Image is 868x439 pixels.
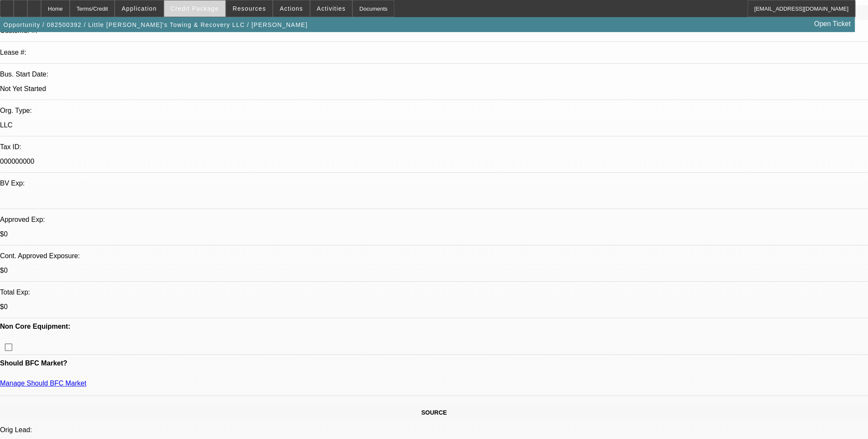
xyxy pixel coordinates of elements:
span: SOURCE [421,409,447,416]
span: Resources [233,5,266,12]
button: Activities [310,0,352,17]
span: Actions [280,5,303,12]
button: Actions [273,0,310,17]
button: Credit Package [164,0,225,17]
button: Resources [226,0,272,17]
a: Open Ticket [811,17,854,31]
span: Activities [317,5,346,12]
span: Credit Package [171,5,219,12]
span: Application [121,5,156,12]
button: Application [115,0,163,17]
span: Opportunity / 082500392 / Little [PERSON_NAME]'s Towing & Recovery LLC / [PERSON_NAME] [3,21,307,28]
